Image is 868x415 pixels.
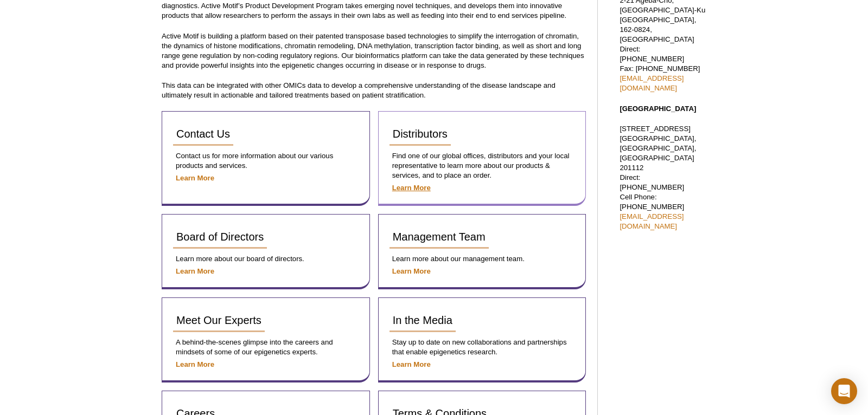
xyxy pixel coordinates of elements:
[176,360,214,368] a: Learn More
[176,231,264,243] span: Board of Directors
[392,184,431,192] a: Learn More
[173,225,267,249] a: Board of Directors
[176,174,214,182] a: Learn More
[173,254,359,264] p: Learn more about our board of directors.
[173,151,359,171] p: Contact us for more information about our various products and services.
[173,338,359,357] p: A behind-the-scenes glimpse into the careers and mindsets of some of our epigenetics experts.
[390,254,575,264] p: Learn more about our management team.
[162,81,586,100] p: This data can be integrated with other OMICs data to develop a comprehensive understanding of the...
[162,31,586,70] p: Active Motif is building a platform based on their patented transposase based technologies to sim...
[620,105,696,113] strong: [GEOGRAPHIC_DATA]
[176,128,230,140] span: Contact Us
[393,128,448,140] span: Distributors
[176,267,214,275] a: Learn More
[620,212,684,230] a: [EMAIL_ADDRESS][DOMAIN_NAME]
[390,122,451,146] a: Distributors
[392,360,431,368] a: Learn More
[393,314,452,326] span: In the Media
[620,124,706,231] p: [STREET_ADDRESS] [GEOGRAPHIC_DATA], [GEOGRAPHIC_DATA], [GEOGRAPHIC_DATA] 201112 Direct: [PHONE_NU...
[390,309,456,332] a: In the Media
[390,338,575,357] p: Stay up to date on new collaborations and partnerships that enable epigenetics research.
[393,231,486,243] span: Management Team
[390,225,489,249] a: Management Team
[390,151,575,180] p: Find one of our global offices, distributors and your local representative to learn more about ou...
[176,314,261,326] span: Meet Our Experts
[620,74,684,92] a: [EMAIL_ADDRESS][DOMAIN_NAME]
[392,267,431,275] a: Learn More
[173,122,233,146] a: Contact Us
[831,378,857,404] div: Open Intercom Messenger
[173,309,265,332] a: Meet Our Experts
